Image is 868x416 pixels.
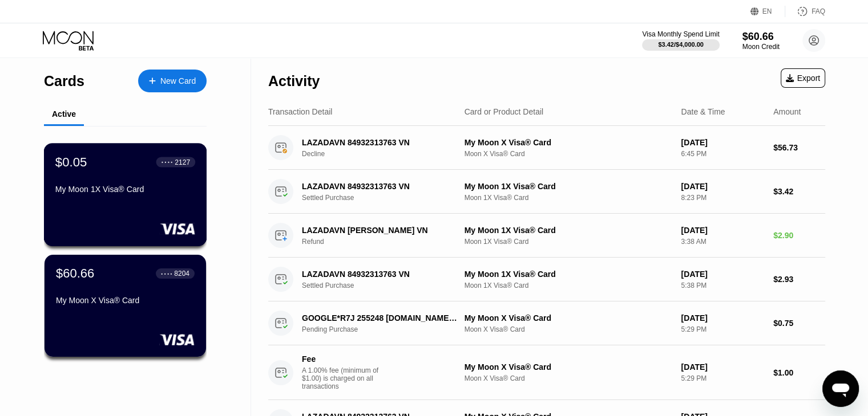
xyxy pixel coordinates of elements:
div: LAZADAVN 84932313763 VN [302,270,458,279]
div: 8204 [174,270,189,278]
div: $60.66Moon Credit [742,31,780,51]
div: $0.75 [773,319,825,328]
div: Moon X Visa® Card [465,325,672,333]
div: EN [750,6,785,17]
div: Activity [268,73,320,89]
div: $0.05 [55,154,87,169]
div: GOOGLE*R7J 255248 [DOMAIN_NAME][URL][GEOGRAPHIC_DATA] [302,313,458,323]
div: Moon 1X Visa® Card [465,194,672,202]
div: Moon 1X Visa® Card [465,282,672,289]
div: $56.73 [773,143,825,152]
div: LAZADAVN 84932313763 VN [302,182,458,191]
div: 6:45 PM [681,150,764,158]
div: $3.42 [773,187,825,196]
div: Visa Monthly Spend Limit [642,30,719,38]
div: Active [52,109,76,119]
div: [DATE] [681,270,764,279]
div: $2.90 [773,231,825,240]
div: New Card [138,70,207,92]
div: 5:29 PM [681,374,764,382]
div: 8:23 PM [681,194,764,202]
div: [DATE] [681,138,764,147]
div: My Moon X Visa® Card [465,313,672,323]
div: LAZADAVN [PERSON_NAME] VN [302,226,458,235]
div: [DATE] [681,226,764,235]
div: Refund [302,238,470,246]
div: Moon 1X Visa® Card [465,238,672,246]
div: Export [781,68,825,88]
div: My Moon X Visa® Card [465,362,672,372]
div: LAZADAVN [PERSON_NAME] VNRefundMy Moon 1X Visa® CardMoon 1X Visa® Card[DATE]3:38 AM$2.90 [268,214,825,258]
div: $60.66 [56,266,94,281]
div: [DATE] [681,182,764,191]
div: Decline [302,150,470,158]
iframe: Button to launch messaging window, conversation in progress [822,370,859,407]
div: $60.66● ● ● ●8204My Moon X Visa® Card [45,255,206,357]
div: Date & Time [681,107,725,116]
div: Visa Monthly Spend Limit$3.42/$4,000.00 [642,30,719,51]
div: $3.42 / $4,000.00 [658,41,704,48]
div: My Moon X Visa® Card [56,296,195,305]
div: ● ● ● ● [162,160,173,164]
div: My Moon X Visa® Card [465,138,672,147]
div: New Card [160,76,196,86]
div: LAZADAVN 84932313763 VNSettled PurchaseMy Moon 1X Visa® CardMoon 1X Visa® Card[DATE]5:38 PM$2.93 [268,258,825,301]
div: [DATE] [681,313,764,323]
div: FAQ [812,7,825,15]
div: 5:38 PM [681,282,764,289]
div: My Moon 1X Visa® Card [465,270,672,279]
div: My Moon 1X Visa® Card [465,226,672,235]
div: My Moon 1X Visa® Card [465,182,672,191]
div: LAZADAVN 84932313763 VNSettled PurchaseMy Moon 1X Visa® CardMoon 1X Visa® Card[DATE]8:23 PM$3.42 [268,170,825,214]
div: My Moon 1X Visa® Card [55,185,195,194]
div: Settled Purchase [302,194,470,202]
div: Fee [302,354,382,364]
div: GOOGLE*R7J 255248 [DOMAIN_NAME][URL][GEOGRAPHIC_DATA]Pending PurchaseMy Moon X Visa® CardMoon X V... [268,301,825,345]
div: Moon X Visa® Card [465,374,672,382]
div: 5:29 PM [681,325,764,333]
div: Amount [773,107,801,116]
div: Moon X Visa® Card [465,150,672,158]
div: FAQ [785,6,825,17]
div: Moon Credit [742,43,780,51]
div: FeeA 1.00% fee (minimum of $1.00) is charged on all transactionsMy Moon X Visa® CardMoon X Visa® ... [268,345,825,400]
div: LAZADAVN 84932313763 VNDeclineMy Moon X Visa® CardMoon X Visa® Card[DATE]6:45 PM$56.73 [268,126,825,170]
div: ● ● ● ● [161,272,172,275]
div: [DATE] [681,362,764,372]
div: Transaction Detail [268,107,332,116]
div: Settled Purchase [302,282,470,289]
div: $1.00 [773,368,825,377]
div: $60.66 [742,31,780,43]
div: $2.93 [773,275,825,284]
div: LAZADAVN 84932313763 VN [302,138,458,147]
div: Pending Purchase [302,325,470,333]
div: Card or Product Detail [465,107,544,116]
div: $0.05● ● ● ●2127My Moon 1X Visa® Card [45,144,206,246]
div: Export [786,74,820,83]
div: A 1.00% fee (minimum of $1.00) is charged on all transactions [302,366,387,390]
div: 3:38 AM [681,238,764,246]
div: 2127 [175,158,190,166]
div: EN [762,7,772,15]
div: Cards [44,73,84,89]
